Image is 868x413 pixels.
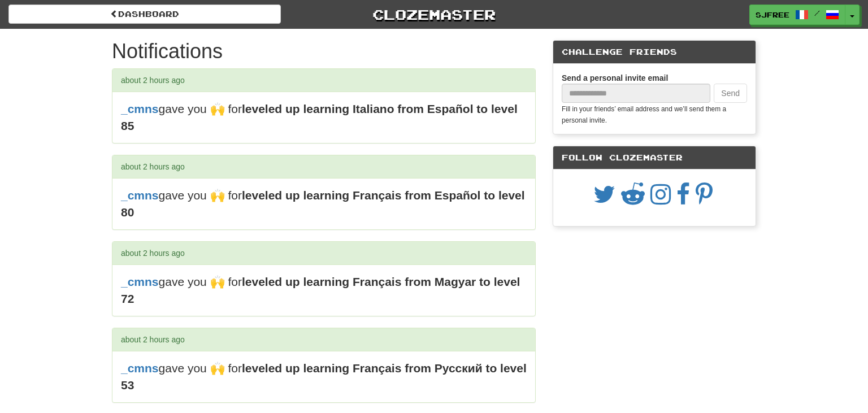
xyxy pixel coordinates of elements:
strong: leveled up learning Italiano from Español to level 85 [121,102,518,132]
strong: leveled up learning Français from Magyar to level 72 [121,275,520,305]
h1: Notifications [112,40,536,63]
div: gave you 🙌 for [112,265,535,316]
span: sjfree [756,10,789,20]
button: Send [714,84,747,103]
a: Dashboard [8,5,281,24]
div: gave you 🙌 for [112,351,535,402]
strong: leveled up learning Français from Español to level 80 [121,189,525,219]
div: about 2 hours ago [112,155,535,179]
small: Fill in your friends’ email address and we’ll send them a personal invite. [562,105,726,124]
a: sjfree / [749,5,845,25]
strong: leveled up learning Français from Русский to level 53 [121,362,527,392]
a: Clozemaster [298,5,570,24]
strong: Send a personal invite email [562,73,668,82]
a: _cmns [121,189,159,202]
div: about 2 hours ago [112,328,535,351]
a: _cmns [121,102,159,115]
div: gave you 🙌 for [112,92,535,143]
div: about 2 hours ago [112,242,535,265]
div: gave you 🙌 for [112,179,535,229]
a: _cmns [121,275,159,288]
div: Challenge Friends [553,41,756,64]
a: _cmns [121,362,159,375]
div: Follow Clozemaster [553,146,756,169]
span: / [814,9,820,17]
div: about 2 hours ago [112,69,535,92]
